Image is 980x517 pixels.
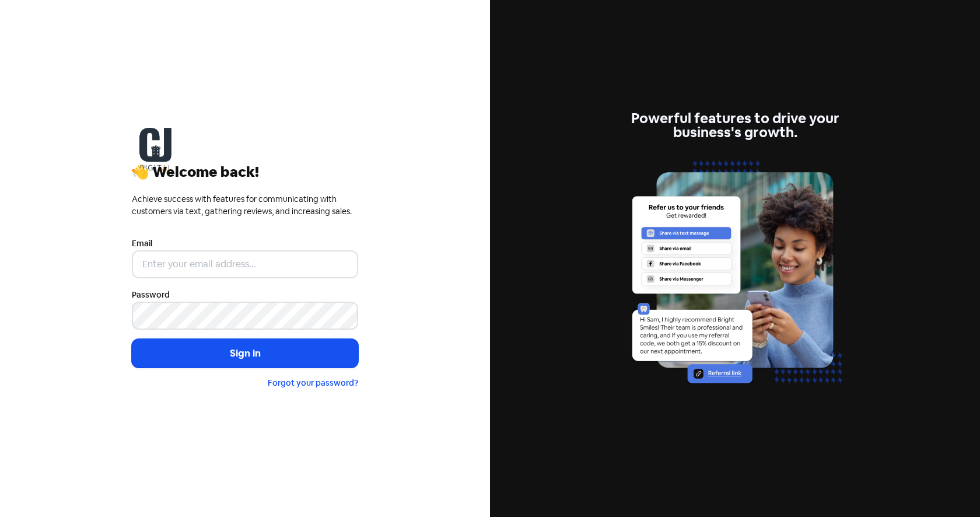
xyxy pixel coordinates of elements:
[132,193,358,218] div: Achieve success with features for communicating with customers via text, gathering reviews, and i...
[132,250,358,278] input: Enter your email address...
[132,165,358,179] div: 👋 Welcome back!
[132,289,170,301] label: Password
[132,237,152,250] label: Email
[622,111,848,139] div: Powerful features to drive your business's growth.
[132,339,358,368] button: Sign in
[622,153,848,405] img: referrals
[268,378,358,388] a: Forgot your password?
